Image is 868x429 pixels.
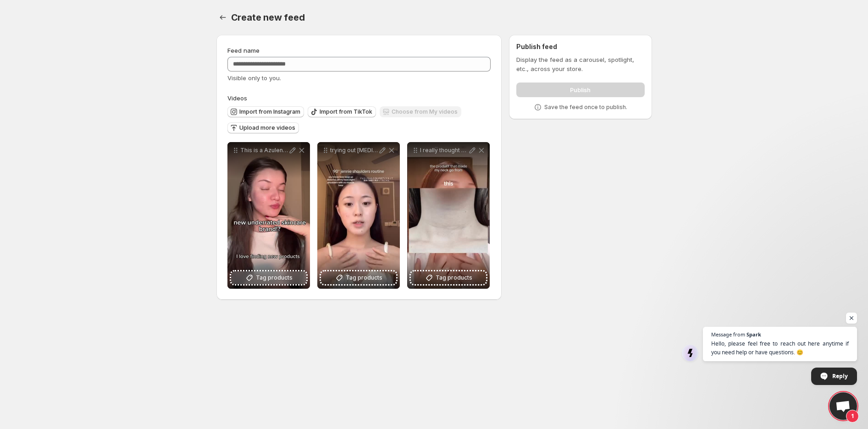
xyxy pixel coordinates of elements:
span: Feed name [227,47,260,54]
p: I really thought this would be a scam sorry sllightsg but I was pleasantly surprised that my hori... [420,147,468,154]
button: Tag products [231,271,306,284]
span: Reply [832,368,848,384]
span: Hello, please feel free to reach out here anytime if you need help or have questions. 😊 [711,339,849,357]
p: Save the feed once to publish. [544,104,627,111]
div: This is a Azulene Spot Control Quota Pad from sllightsg If you are struggling with whiteheads or ... [227,142,310,289]
h2: Publish feed [516,42,644,51]
span: Videos [227,94,247,102]
button: Upload more videos [227,122,299,133]
div: trying out [MEDICAL_DATA] patch while i do my makeup sllightsg sllightTag products [317,142,400,289]
p: trying out [MEDICAL_DATA] patch while i do my makeup sllightsg sllight [330,147,378,154]
button: Settings [216,11,229,24]
span: Import from TikTok [320,108,372,115]
p: Display the feed as a carousel, spotlight, etc., across your store. [516,55,644,73]
button: Tag products [321,271,396,284]
span: Create new feed [231,12,305,23]
span: Upload more videos [239,124,295,132]
div: Open chat [829,392,857,420]
span: Spark [746,332,761,337]
button: Import from Instagram [227,106,304,117]
span: 1 [846,410,859,423]
span: Import from Instagram [239,108,300,115]
button: Tag products [411,271,486,284]
button: Import from TikTok [308,106,376,117]
span: Tag products [346,273,382,282]
span: Message from [711,332,745,337]
span: Tag products [436,273,472,282]
span: Visible only to you. [227,74,281,82]
p: This is a Azulene Spot Control Quota Pad from sllightsg If you are struggling with whiteheads or ... [240,147,288,154]
span: Tag products [256,273,293,282]
div: I really thought this would be a scam sorry sllightsg but I was pleasantly surprised that my hori... [407,142,490,289]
